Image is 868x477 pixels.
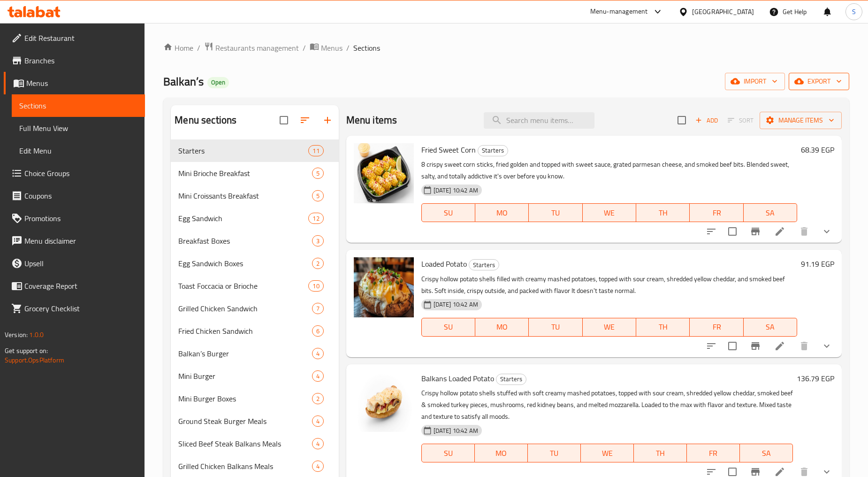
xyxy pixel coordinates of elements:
[12,94,145,117] a: Sections
[29,329,44,341] span: 1.0.0
[12,139,145,162] a: Edit Menu
[274,110,294,130] span: Select all sections
[346,113,397,127] h2: Menu items
[426,446,471,460] span: SU
[354,143,414,203] img: Fried Sweet Corn
[586,320,632,334] span: WE
[479,320,525,334] span: MO
[694,115,719,126] span: Add
[475,444,528,462] button: MO
[312,304,323,313] span: 7
[308,213,323,224] div: items
[469,260,499,270] span: Starters
[312,415,324,427] div: items
[309,214,323,223] span: 12
[312,190,324,201] div: items
[421,444,475,462] button: SU
[426,320,472,334] span: SU
[636,318,690,337] button: TH
[312,237,323,246] span: 3
[215,42,299,54] span: Restaurants management
[178,348,312,359] span: Balkan’s Burger
[308,145,323,156] div: items
[19,123,137,134] span: Full Menu View
[303,42,306,54] li: /
[725,73,785,90] button: import
[308,280,323,292] div: items
[4,49,145,72] a: Branches
[767,115,834,126] span: Manage items
[700,335,723,357] button: sort-choices
[178,438,312,449] div: Sliced Beef Steak Balkans Meals
[4,207,145,230] a: Promotions
[178,393,312,404] div: Mini Burger Boxes
[19,145,137,156] span: Edit Menu
[732,76,777,87] span: import
[178,325,312,337] span: Fried Chicken Sandwich
[171,185,338,207] div: Mini Croissants Breakfast5
[312,461,324,472] div: items
[797,372,834,385] h6: 136.79 EGP
[692,113,722,128] span: Add item
[690,318,743,337] button: FR
[312,168,324,179] div: items
[354,372,414,432] img: Balkans Loaded Potato
[815,220,838,243] button: show more
[4,72,145,94] a: Menus
[496,374,526,385] div: Starters
[690,203,743,222] button: FR
[747,206,793,220] span: SA
[294,109,316,131] span: Sort sections
[693,206,739,220] span: FR
[171,275,338,297] div: Toast Foccacia or Brioche10
[178,168,312,179] span: Mini Brioche Breakfast
[312,235,324,246] div: items
[585,446,630,460] span: WE
[496,374,526,385] span: Starters
[533,206,579,220] span: TU
[421,387,793,423] p: Crispy hollow potato shells stuffed with soft creamy mashed potatoes, topped with sour cream, shr...
[163,42,849,54] nav: breadcrumb
[171,207,338,230] div: Egg Sandwich12
[178,415,312,427] span: Ground Steak Burger Meals
[744,335,767,357] button: Branch-specific-item
[171,230,338,252] div: Breakfast Boxes3
[312,394,323,403] span: 2
[693,320,739,334] span: FR
[636,203,690,222] button: TH
[178,235,312,246] div: Breakfast Boxes
[178,258,312,269] span: Egg Sandwich Boxes
[430,300,482,309] span: [DATE] 10:42 AM
[421,159,797,182] p: 8 crispy sweet corn sticks, fried golden and topped with sweet sauce, grated parmesan cheese, and...
[5,329,28,341] span: Version:
[178,461,312,472] div: Grilled Chicken Balkans Meals
[178,190,312,201] span: Mini Croissants Breakfast
[478,145,508,156] span: Starters
[178,145,308,156] span: Starters
[178,280,308,292] span: Toast Foccacia or Brioche
[583,203,636,222] button: WE
[760,112,842,129] button: Manage items
[163,71,204,92] span: Balkan’s
[316,109,339,131] button: Add section
[4,162,145,185] a: Choice Groups
[178,303,312,314] span: Grilled Chicken Sandwich
[312,325,324,337] div: items
[692,113,722,128] button: Add
[774,226,785,237] a: Edit menu item
[178,370,312,382] div: Mini Burger
[24,303,137,314] span: Grocery Checklist
[638,446,683,460] span: TH
[478,145,508,156] div: Starters
[178,213,308,224] span: Egg Sandwich
[24,258,137,269] span: Upsell
[309,146,323,155] span: 11
[204,42,299,54] a: Restaurants management
[722,113,760,128] span: Select section first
